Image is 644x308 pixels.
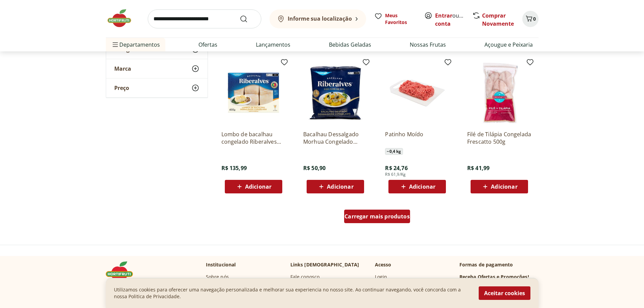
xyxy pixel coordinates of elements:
[269,9,366,28] button: Informe sua localização
[245,184,271,189] span: Adicionar
[303,61,367,125] img: Bacalhau Dessalgado Morhua Congelado Riberalves 400G
[471,180,528,193] button: Adicionar
[114,85,129,91] span: Preço
[106,261,140,282] img: Hortifruti
[303,131,367,145] a: Bacalhau Dessalgado Morhua Congelado Riberalves 400G
[522,11,539,27] button: Carrinho
[374,12,416,26] a: Meus Favoritos
[467,131,531,145] a: Filé de Tilápia Congelada Frescatto 500g
[240,15,256,23] button: Submit Search
[290,261,359,268] p: Links [DEMOGRAPHIC_DATA]
[221,131,286,145] a: Lombo de bacalhau congelado Riberalves 800g
[329,41,371,49] a: Bebidas Geladas
[288,15,352,22] b: Informe sua localização
[111,37,119,53] button: Menu
[106,78,208,97] button: Preço
[148,9,261,28] input: search
[491,184,517,189] span: Adicionar
[375,261,391,268] p: Acesso
[459,274,529,280] h3: Receba Ofertas e Promoções!
[327,184,353,189] span: Adicionar
[375,274,387,280] a: Login
[344,210,410,226] a: Carregar mais produtos
[459,261,539,268] p: Formas de pagamento
[256,41,290,49] a: Lançamentos
[225,180,282,193] button: Adicionar
[198,41,217,49] a: Ofertas
[467,164,490,172] span: R$ 41,99
[206,274,229,280] a: Sobre nós
[435,12,452,19] a: Entrar
[114,286,471,300] p: Utilizamos cookies para oferecer uma navegação personalizada e melhorar sua experiencia no nosso ...
[106,8,140,28] img: Hortifruti
[388,180,446,193] button: Adicionar
[435,11,465,28] span: ou
[482,12,514,27] a: Comprar Novamente
[344,214,410,219] span: Carregar mais produtos
[385,148,403,155] span: ~ 0,4 kg
[533,16,536,22] span: 0
[106,59,208,78] button: Marca
[385,61,449,125] img: Patinho Moído
[385,12,416,26] span: Meus Favoritos
[484,41,533,49] a: Açougue e Peixaria
[385,172,406,177] span: R$ 61,9/Kg
[410,41,446,49] a: Nossas Frutas
[111,37,160,53] span: Departamentos
[479,286,530,300] button: Aceitar cookies
[221,164,247,172] span: R$ 135,99
[467,61,531,125] img: Filé de Tilápia Congelada Frescatto 500g
[307,180,364,193] button: Adicionar
[409,184,435,189] span: Adicionar
[114,65,131,72] span: Marca
[290,274,320,280] a: Fale conosco
[385,164,407,172] span: R$ 24,76
[435,12,472,27] a: Criar conta
[206,261,236,268] p: Institucional
[303,164,326,172] span: R$ 50,90
[385,131,449,145] a: Patinho Moído
[221,61,286,125] img: Lombo de bacalhau congelado Riberalves 800g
